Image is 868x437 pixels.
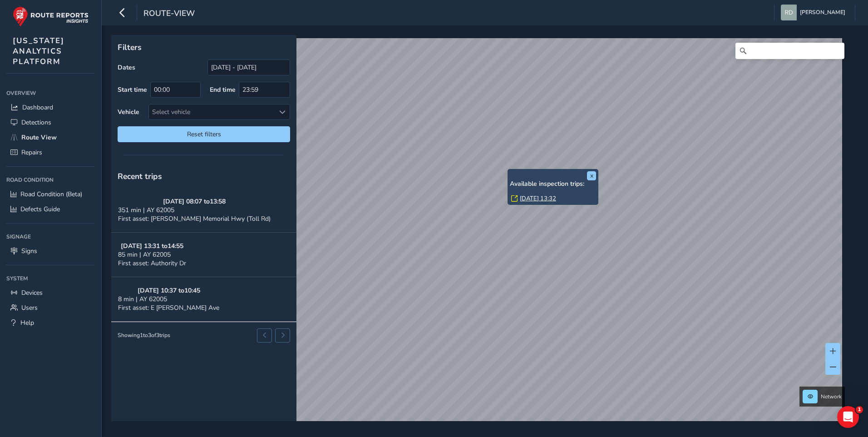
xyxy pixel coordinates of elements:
button: [DATE] 13:31 to14:5585 min | AY 62005First asset: Authority Dr [111,233,296,277]
span: Reset filters [124,130,283,139]
a: Detections [6,115,95,130]
label: Dates [118,63,135,72]
p: Filters [118,41,290,53]
span: Road Condition (Beta) [20,190,82,199]
span: 1 [856,406,863,413]
label: Vehicle [118,108,139,116]
a: Route View [6,130,95,145]
button: [PERSON_NAME] [781,5,848,20]
span: 85 min | AY 62005 [118,250,171,259]
strong: [DATE] 10:37 to 10:45 [138,286,200,295]
span: Network [821,393,842,400]
div: System [6,272,95,285]
span: Defects Guide [20,205,60,214]
span: Recent trips [118,171,162,182]
a: Defects Guide [6,202,95,217]
div: Showing 1 to 3 of 3 trips [118,332,170,339]
span: First asset: Authority Dr [118,259,186,268]
div: Signage [6,230,95,243]
button: [DATE] 08:07 to13:58351 min | AY 62005First asset: [PERSON_NAME] Memorial Hwy (Toll Rd) [111,188,296,233]
span: route-view [143,8,195,20]
input: Search [735,43,844,59]
a: Devices [6,285,95,300]
span: Repairs [21,148,42,157]
span: Help [20,318,34,327]
img: diamond-layout [781,5,797,20]
a: Signs [6,243,95,258]
button: [DATE] 10:37 to10:458 min | AY 62005First asset: E [PERSON_NAME] Ave [111,277,296,322]
img: rr logo [13,6,89,27]
a: Help [6,315,95,330]
span: 351 min | AY 62005 [118,206,174,214]
canvas: Map [114,38,842,432]
span: First asset: [PERSON_NAME] Memorial Hwy (Toll Rd) [118,214,271,223]
span: Devices [21,288,43,297]
span: [US_STATE] ANALYTICS PLATFORM [13,35,64,67]
button: Reset filters [118,126,290,142]
a: Road Condition (Beta) [6,187,95,202]
span: Detections [21,118,51,127]
a: Users [6,300,95,315]
a: Dashboard [6,100,95,115]
label: End time [210,85,236,94]
button: x [587,171,596,180]
span: Dashboard [22,103,53,112]
div: Select vehicle [149,104,275,119]
a: Repairs [6,145,95,160]
strong: [DATE] 08:07 to 13:58 [163,197,226,206]
div: Overview [6,86,95,100]
div: Road Condition [6,173,95,187]
span: Users [21,303,38,312]
h6: Available inspection trips: [510,180,596,188]
span: 8 min | AY 62005 [118,295,167,303]
span: Signs [21,247,37,255]
span: [PERSON_NAME] [800,5,845,20]
span: First asset: E [PERSON_NAME] Ave [118,303,219,312]
label: Start time [118,85,147,94]
iframe: Intercom live chat [837,406,859,428]
strong: [DATE] 13:31 to 14:55 [121,242,183,250]
span: Route View [21,133,57,142]
a: [DATE] 13:32 [520,194,556,203]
